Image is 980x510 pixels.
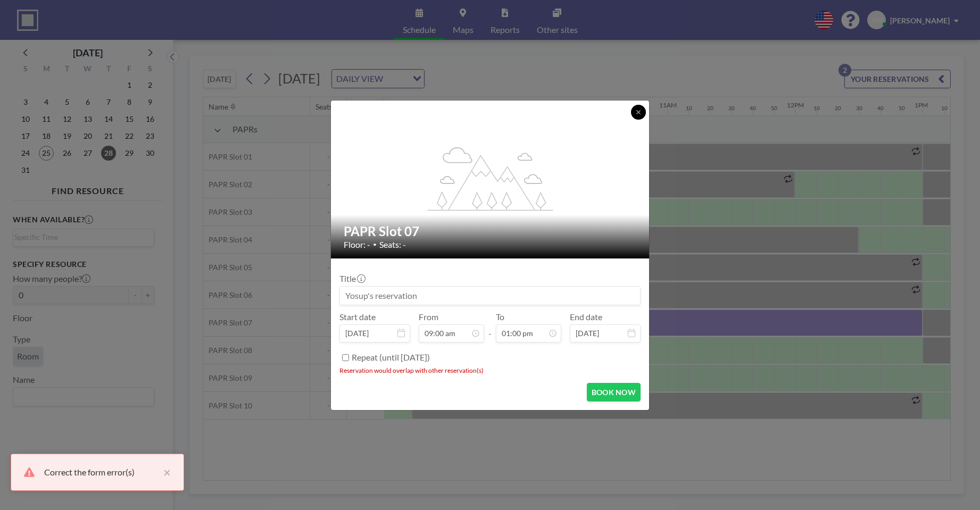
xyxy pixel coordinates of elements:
[158,466,171,479] button: close
[496,312,504,322] label: To
[419,312,438,322] label: From
[570,312,602,322] label: End date
[339,366,641,374] li: Reservation would overlap with other reservation(s)
[488,315,492,339] span: -
[339,312,376,322] label: Start date
[379,239,406,250] span: Seats: -
[373,240,377,248] span: •
[44,466,158,479] div: Correct the form error(s)
[352,352,430,363] label: Repeat (until [DATE])
[340,287,640,305] input: Yosup's reservation
[339,273,364,284] label: Title
[428,146,553,210] g: flex-grow: 1.2;
[587,383,641,402] button: BOOK NOW
[344,223,637,239] h2: PAPR Slot 07
[344,239,370,250] span: Floor: -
